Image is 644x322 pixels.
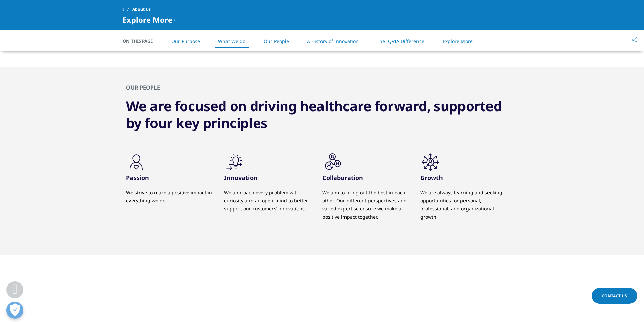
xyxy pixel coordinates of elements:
button: Open Preferences [6,302,23,319]
h3: Growth [420,174,508,182]
p: We strive to make a positive impact in everything we do. [126,189,214,205]
h3: Innovation [224,174,312,182]
span: Contact Us [602,293,627,299]
p: We are always learning and seeking opportunities for personal, professional, and organizational g... [420,189,508,221]
p: We approach every problem with curiosity and an open-mind to better support our customers’ innova... [224,189,312,213]
h3: We are focused on driving healthcare forward, supported by four key principles [126,98,518,131]
a: The IQVIA Difference [377,38,424,44]
a: Explore More [443,38,473,44]
span: About Us [132,3,151,16]
span: Explore More [123,16,172,24]
a: Contact Us [592,288,637,304]
h2: OUR PEOPLE [126,84,518,91]
h3: Passion [126,174,214,182]
a: Our Purpose [171,38,200,44]
span: On This Page [123,38,160,44]
a: Our People [264,38,289,44]
h3: Collaboration [322,174,410,182]
a: A History of Innovation [307,38,359,44]
a: What We do [218,38,245,44]
p: We aim to bring out the best in each other. Our different perspectives and varied expertise ensur... [322,189,410,221]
